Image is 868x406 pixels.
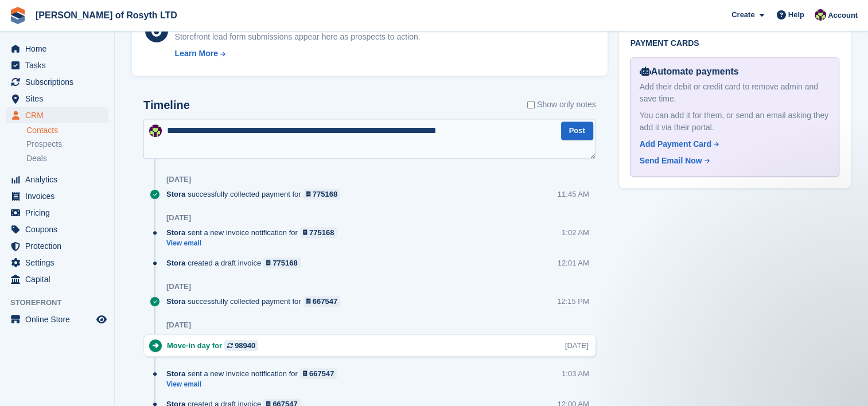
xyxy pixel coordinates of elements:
[25,238,94,254] span: Protection
[26,139,62,150] span: Prospects
[561,122,593,140] button: Post
[25,74,94,90] span: Subscriptions
[640,81,830,105] div: Add their debit or credit card to remove admin and save time.
[788,9,804,21] span: Help
[95,313,108,326] a: Preview store
[640,110,830,134] div: You can add it for them, or send an email asking they add it via their portal.
[166,189,185,200] span: Stora
[640,155,702,167] div: Send Email Now
[565,340,589,351] div: [DATE]
[175,48,218,60] div: Learn More
[828,10,858,21] span: Account
[166,257,306,268] div: created a draft invoice
[300,227,337,238] a: 775168
[6,271,108,287] a: menu
[6,188,108,204] a: menu
[26,138,108,150] a: Prospects
[166,282,191,291] div: [DATE]
[557,296,589,307] div: 12:15 PM
[6,238,108,254] a: menu
[166,380,342,389] a: View email
[263,257,301,268] a: 775168
[166,175,191,184] div: [DATE]
[26,125,108,136] a: Contacts
[166,368,185,379] span: Stora
[175,31,421,43] div: Storefront lead form submissions appear here as prospects to action.
[562,227,589,238] div: 1:02 AM
[166,189,346,200] div: successfully collected payment for
[224,340,258,351] a: 98940
[6,205,108,221] a: menu
[313,296,337,307] div: 667547
[300,368,337,379] a: 667547
[166,227,342,238] div: sent a new invoice notification for
[10,297,114,309] span: Storefront
[527,99,596,111] label: Show only notes
[815,9,826,21] img: Nina Briggs
[562,368,589,379] div: 1:03 AM
[25,255,94,271] span: Settings
[166,257,185,268] span: Stora
[25,205,94,221] span: Pricing
[630,39,839,48] h2: Payment cards
[25,91,94,107] span: Sites
[25,188,94,204] span: Invoices
[640,138,825,150] a: Add Payment Card
[527,99,535,111] input: Show only notes
[149,124,162,137] img: Nina Briggs
[9,7,26,24] img: stora-icon-8386f47178a22dfd0bd8f6a31ec36ba5ce8667c1dd55bd0f319d3a0aa187defe.svg
[167,340,264,351] div: Move-in day for
[143,99,190,112] h2: Timeline
[166,239,342,248] a: View email
[6,171,108,188] a: menu
[313,189,337,200] div: 775168
[166,227,185,238] span: Stora
[303,189,341,200] a: 775168
[309,227,334,238] div: 775168
[731,9,754,21] span: Create
[25,57,94,73] span: Tasks
[303,296,341,307] a: 667547
[6,255,108,271] a: menu
[26,153,47,164] span: Deals
[25,311,94,327] span: Online Store
[25,41,94,57] span: Home
[6,74,108,90] a: menu
[26,153,108,165] a: Deals
[309,368,334,379] div: 667547
[31,6,182,25] a: [PERSON_NAME] of Rosyth LTD
[6,107,108,123] a: menu
[166,213,191,222] div: [DATE]
[558,189,589,200] div: 11:45 AM
[175,48,421,60] a: Learn More
[166,296,346,307] div: successfully collected payment for
[6,221,108,237] a: menu
[25,107,94,123] span: CRM
[235,340,255,351] div: 98940
[166,368,342,379] div: sent a new invoice notification for
[6,91,108,107] a: menu
[640,65,830,79] div: Automate payments
[640,138,711,150] div: Add Payment Card
[273,257,297,268] div: 775168
[25,221,94,237] span: Coupons
[6,41,108,57] a: menu
[25,271,94,287] span: Capital
[166,296,185,307] span: Stora
[6,57,108,73] a: menu
[6,311,108,327] a: menu
[558,257,589,268] div: 12:01 AM
[166,321,191,330] div: [DATE]
[25,171,94,188] span: Analytics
